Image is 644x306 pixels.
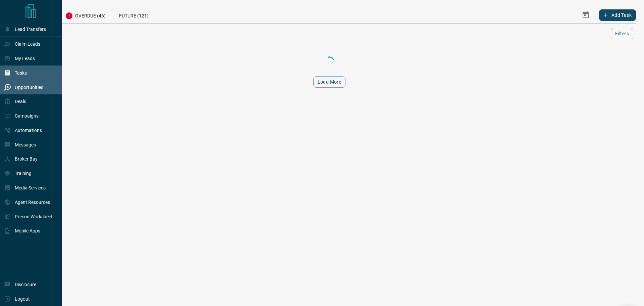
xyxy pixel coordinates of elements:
button: Add Task [599,9,636,21]
div: Overdue (46) [58,7,112,23]
button: Filters [611,28,633,39]
button: Select Date Range [578,7,594,23]
button: Load More [313,76,346,88]
div: Future (121) [112,7,155,23]
div: Loading [296,55,363,68]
